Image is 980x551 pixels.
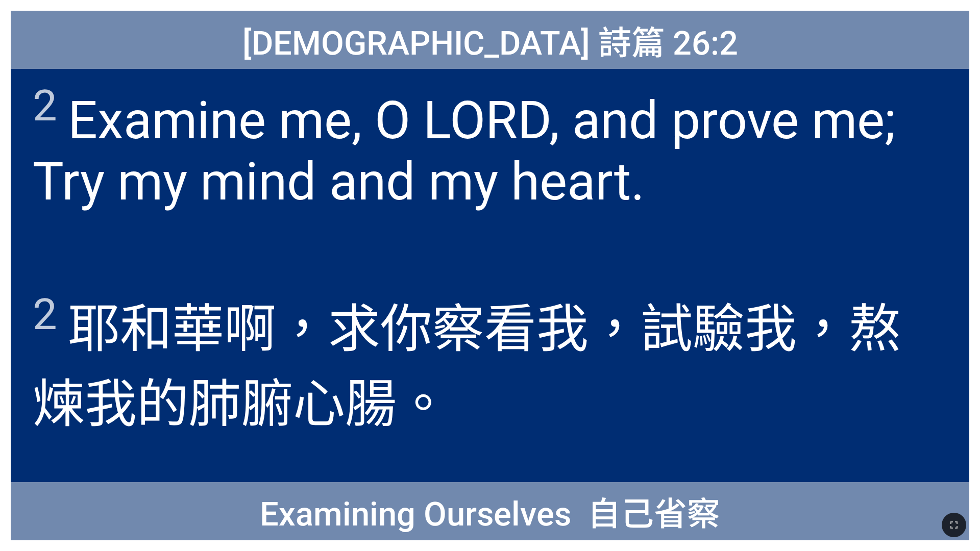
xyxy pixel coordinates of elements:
[397,373,449,435] wh3820: 。
[33,289,57,340] sup: 2
[260,487,720,535] span: Examining Ourselves 自己省察
[33,287,947,437] span: 耶和華
[242,16,738,64] span: [DEMOGRAPHIC_DATA] 詩篇 26:2
[33,298,901,435] wh974: 我，試驗
[33,298,901,435] wh5254: 我，熬煉
[85,373,449,435] wh6884: 我的肺腑
[33,80,947,212] span: Examine me, O LORD, and prove me; Try my mind and my heart.
[33,80,57,131] sup: 2
[33,298,901,435] wh3068: 啊，求你察看
[293,373,449,435] wh3629: 心腸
